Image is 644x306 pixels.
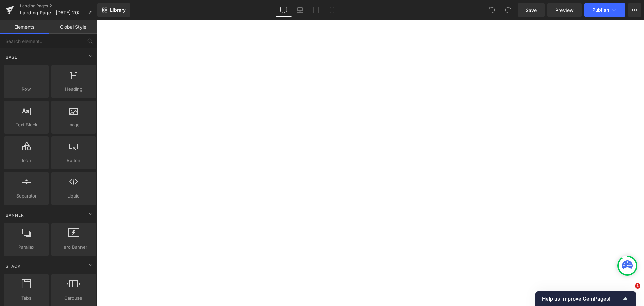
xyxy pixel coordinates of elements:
[110,7,126,13] span: Library
[547,3,582,17] a: Preview
[6,295,47,302] span: Tabs
[6,121,47,128] span: Text Block
[6,86,47,93] span: Row
[276,3,292,17] a: Desktop
[621,283,637,299] iframe: Intercom live chat
[5,54,18,60] span: Base
[526,7,537,14] span: Save
[6,244,47,251] span: Parallax
[635,283,640,289] span: 1
[6,192,47,200] span: Separator
[49,20,97,34] a: Global Style
[292,3,308,17] a: Laptop
[53,86,94,93] span: Heading
[628,3,641,17] button: More
[53,192,94,200] span: Liquid
[542,296,621,302] span: Help us improve GemPages!
[324,3,340,17] a: Mobile
[53,121,94,128] span: Image
[555,7,574,14] span: Preview
[584,3,625,17] button: Publish
[53,244,94,251] span: Hero Banner
[592,7,609,13] span: Publish
[20,10,85,15] span: Landing Page - [DATE] 20:57:48
[5,263,21,269] span: Stack
[5,212,25,218] span: Banner
[6,157,47,164] span: Icon
[20,3,97,9] a: Landing Pages
[53,157,94,164] span: Button
[97,3,130,17] a: New Library
[53,295,94,302] span: Carousel
[501,3,515,17] button: Redo
[308,3,324,17] a: Tablet
[485,3,499,17] button: Undo
[542,295,629,303] button: Show survey - Help us improve GemPages!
